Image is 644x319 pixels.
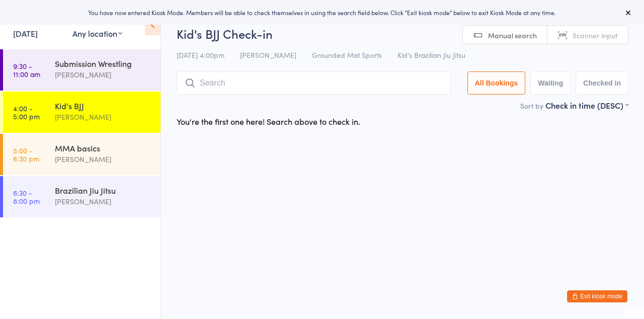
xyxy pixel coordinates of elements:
[13,62,40,78] time: 9:30 - 11:00 am
[573,30,618,40] span: Scanner input
[576,71,628,95] button: Checked in
[13,146,39,163] time: 5:00 - 6:30 pm
[567,290,627,302] button: Exit kiosk mode
[240,50,296,60] span: [PERSON_NAME]
[55,58,152,69] div: Submission Wrestling
[488,30,537,40] span: Manual search
[55,153,152,165] div: [PERSON_NAME]
[530,71,571,95] button: Waiting
[545,100,628,111] div: Check in time (DESC)
[13,104,40,120] time: 4:00 - 5:00 pm
[55,196,152,207] div: [PERSON_NAME]
[55,111,152,123] div: [PERSON_NAME]
[55,100,152,111] div: Kid's BJJ
[3,134,160,175] a: 5:00 -6:30 pmMMA basics[PERSON_NAME]
[467,71,526,95] button: All Bookings
[177,116,360,127] div: You're the first one here! Search above to check in.
[3,92,160,133] a: 4:00 -5:00 pmKid's BJJ[PERSON_NAME]
[16,8,628,17] div: You have now entered Kiosk Mode. Members will be able to check themselves in using the search fie...
[397,50,465,60] span: Kid's Brazilian Jiu Jitsu
[520,101,543,111] label: Sort by
[177,25,628,42] h2: Kid's BJJ Check-in
[55,185,152,196] div: Brazilian Jiu Jitsu
[55,142,152,153] div: MMA basics
[72,28,122,39] div: Any location
[312,50,382,60] span: Grounded Mat Sports
[177,71,451,95] input: Search
[13,28,38,39] a: [DATE]
[177,50,224,60] span: [DATE] 4:00pm
[13,189,40,205] time: 6:30 - 8:00 pm
[55,69,152,81] div: [PERSON_NAME]
[3,176,160,217] a: 6:30 -8:00 pmBrazilian Jiu Jitsu[PERSON_NAME]
[3,49,160,91] a: 9:30 -11:00 amSubmission Wrestling[PERSON_NAME]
